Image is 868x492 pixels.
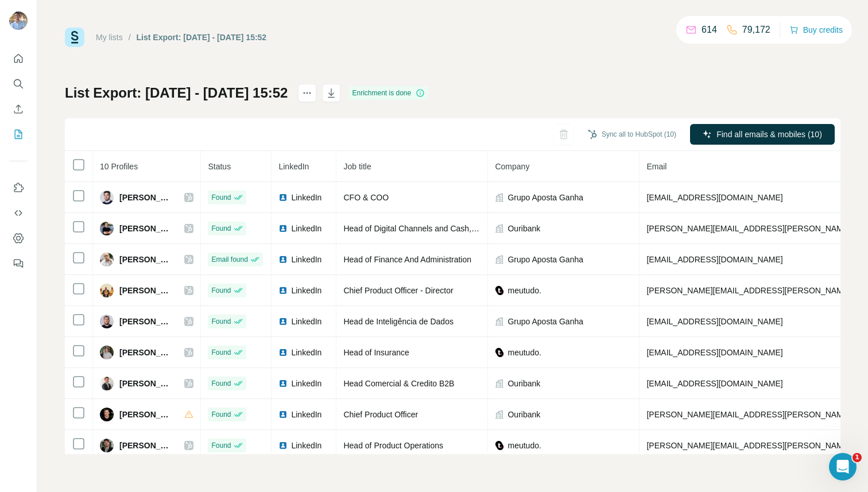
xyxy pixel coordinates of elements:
button: Dashboard [9,228,28,249]
span: Ouribank [507,409,540,420]
span: Found [211,285,231,296]
h1: List Export: [DATE] - [DATE] 15:52 [65,84,288,102]
span: [EMAIL_ADDRESS][DOMAIN_NAME] [646,255,782,264]
button: actions [298,84,316,102]
li: / [129,32,131,43]
p: 614 [702,23,717,37]
span: Head de Inteligência de Dados [343,317,453,326]
img: Avatar [100,346,114,359]
button: Use Surfe API [9,203,28,223]
span: Status [208,162,231,171]
span: Found [211,409,231,420]
span: [PERSON_NAME] [119,192,173,203]
span: Head of Finance And Administration [343,255,471,264]
img: LinkedIn logo [278,193,288,202]
button: Search [9,73,28,94]
span: [EMAIL_ADDRESS][DOMAIN_NAME] [646,193,782,202]
img: Avatar [100,439,114,452]
img: LinkedIn logo [278,348,288,357]
img: company-logo [495,441,504,450]
span: Ouribank [507,378,540,389]
img: Avatar [100,191,114,204]
span: Found [211,347,231,358]
a: My lists [96,33,123,42]
span: [PERSON_NAME] [119,254,173,265]
span: LinkedIn [291,316,321,327]
button: Find all emails & mobiles (10) [690,124,835,145]
span: [EMAIL_ADDRESS][DOMAIN_NAME] [646,317,782,326]
img: Avatar [100,408,114,421]
iframe: Intercom live chat [829,453,857,481]
span: LinkedIn [291,347,321,358]
img: LinkedIn logo [278,317,288,326]
span: meutudo. [507,347,541,358]
span: LinkedIn [291,378,321,389]
span: [PERSON_NAME] [119,440,173,451]
img: company-logo [495,286,504,295]
span: 10 Profiles [100,162,138,171]
button: Quick start [9,48,28,69]
img: LinkedIn logo [278,441,288,450]
div: List Export: [DATE] - [DATE] 15:52 [137,32,267,43]
span: meutudo. [507,440,541,451]
span: LinkedIn [278,162,309,171]
span: Job title [343,162,371,171]
span: Found [211,440,231,451]
button: My lists [9,124,28,145]
span: [PERSON_NAME] [119,409,173,420]
span: Found [211,378,231,389]
span: [EMAIL_ADDRESS][DOMAIN_NAME] [646,348,782,357]
img: LinkedIn logo [278,224,288,233]
span: Grupo Aposta Ganha [507,316,583,327]
span: LinkedIn [291,409,321,420]
span: Grupo Aposta Ganha [507,254,583,265]
img: Avatar [100,377,114,390]
span: [PERSON_NAME] [119,378,173,389]
div: Enrichment is done [348,86,428,100]
span: LinkedIn [291,440,321,451]
span: Ouribank [507,223,540,234]
span: Chief Product Officer - Director [343,286,453,295]
span: Grupo Aposta Ganha [507,192,583,203]
span: 1 [852,453,862,462]
span: LinkedIn [291,223,321,234]
p: 79,172 [742,23,770,37]
span: [PERSON_NAME] [119,316,173,327]
span: LinkedIn [291,192,321,203]
span: Head of Digital Channels and Cash, Payments, and Exchange Products [343,224,599,233]
span: [PERSON_NAME] [119,347,173,358]
img: Avatar [100,222,114,235]
img: Surfe Logo [65,28,84,47]
img: LinkedIn logo [278,255,288,264]
img: Avatar [100,315,114,328]
span: Found [211,192,231,203]
span: Email found [211,254,247,265]
span: Found [211,316,231,327]
span: Company [495,162,529,171]
button: Buy credits [789,22,843,38]
span: [PERSON_NAME] [119,223,173,234]
span: Head of Product Operations [343,441,443,450]
span: Head Comercial & Credito B2B [343,379,454,388]
img: LinkedIn logo [278,286,288,295]
img: LinkedIn logo [278,410,288,419]
button: Use Surfe on LinkedIn [9,177,28,198]
span: LinkedIn [291,254,321,265]
span: [EMAIL_ADDRESS][DOMAIN_NAME] [646,379,782,388]
img: Avatar [100,253,114,266]
span: [PERSON_NAME] [119,285,173,296]
span: Chief Product Officer [343,410,418,419]
span: CFO & COO [343,193,389,202]
span: Find all emails & mobiles (10) [716,129,822,140]
button: Enrich CSV [9,99,28,119]
img: company-logo [495,348,504,357]
span: meutudo. [507,285,541,296]
button: Sync all to HubSpot (10) [580,126,684,143]
span: LinkedIn [291,285,321,296]
span: Email [646,162,666,171]
span: Head of Insurance [343,348,409,357]
img: Avatar [100,284,114,297]
img: LinkedIn logo [278,379,288,388]
button: Feedback [9,253,28,274]
span: Found [211,223,231,234]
